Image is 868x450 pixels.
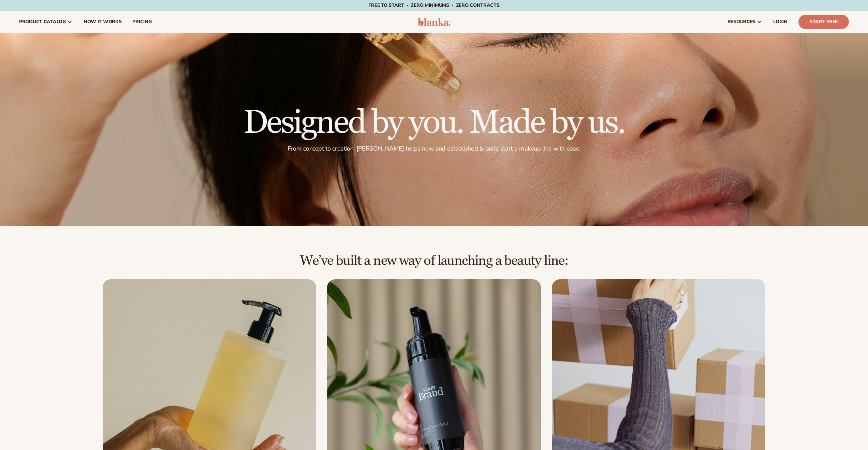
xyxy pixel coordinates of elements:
[127,11,157,33] a: pricing
[418,18,450,26] img: logo
[244,107,624,139] h1: Designed by you. Made by us.
[19,19,66,25] span: product catalog
[19,253,849,268] h2: We’ve built a new way of launching a beauty line:
[798,15,849,29] a: Start Free
[768,11,793,33] a: LOGIN
[773,19,788,25] span: LOGIN
[722,11,768,33] a: resources
[368,2,499,9] span: Free to start · ZERO minimums · ZERO contracts
[78,11,127,33] a: How It Works
[244,145,624,153] p: From concept to creation, [PERSON_NAME] helps new and established brands start a makeup line with...
[14,11,78,33] a: product catalog
[727,19,755,25] span: resources
[84,19,122,25] span: How It Works
[132,19,151,25] span: pricing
